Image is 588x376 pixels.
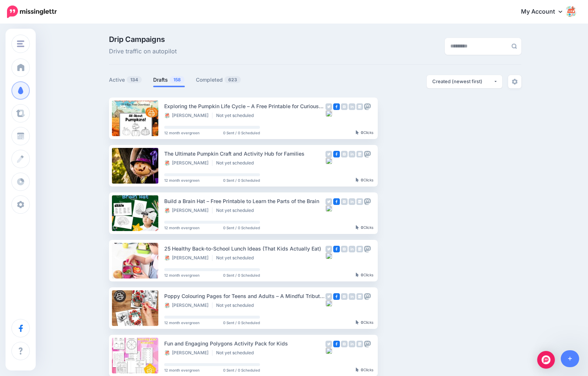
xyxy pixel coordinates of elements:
[223,178,260,182] span: 0 Sent / 0 Scheduled
[341,341,348,347] img: instagram-grey-square.png
[325,300,332,306] img: bluesky-grey-square.png
[341,246,348,252] img: instagram-grey-square.png
[325,157,332,164] img: bluesky-grey-square.png
[333,293,340,300] img: facebook-square.png
[514,3,577,21] a: My Account
[349,293,355,300] img: linkedin-grey-square.png
[349,151,355,157] img: linkedin-grey-square.png
[364,246,371,252] img: mastodon-grey-square.png
[361,320,363,324] b: 0
[333,151,340,157] img: facebook-square.png
[325,246,332,252] img: twitter-grey-square.png
[361,368,363,372] b: 0
[216,255,257,261] li: Not yet scheduled
[356,273,359,277] img: pointer-grey-darker.png
[164,244,325,253] div: 25 Healthy Back-to-School Lunch Ideas (That Kids Actually Eat)
[349,103,355,110] img: linkedin-grey-square.png
[356,368,359,372] img: pointer-grey-darker.png
[164,178,200,182] span: 12 month evergreen
[356,131,373,135] div: Clicks
[356,226,373,230] div: Clicks
[333,341,340,347] img: facebook-square.png
[216,302,257,308] li: Not yet scheduled
[216,207,257,213] li: Not yet scheduled
[223,226,260,230] span: 0 Sent / 0 Scheduled
[364,151,371,157] img: mastodon-grey-square.png
[164,149,325,158] div: The Ultimate Pumpkin Craft and Activity Hub for Families
[170,76,184,83] span: 158
[325,347,332,354] img: bluesky-grey-square.png
[223,131,260,135] span: 0 Sent / 0 Scheduled
[349,341,355,347] img: linkedin-grey-square.png
[325,293,332,300] img: twitter-grey-square.png
[325,110,332,117] img: bluesky-grey-square.png
[164,292,325,300] div: Poppy Colouring Pages for Teens and Adults – A Mindful Tribute for Remembrance
[223,273,260,277] span: 0 Sent / 0 Scheduled
[356,178,373,182] div: Clicks
[356,198,363,205] img: google_business-grey-square.png
[361,273,363,277] b: 0
[216,113,257,118] li: Not yet scheduled
[364,341,371,347] img: mastodon-grey-square.png
[196,75,241,84] a: Completed623
[356,225,359,230] img: pointer-grey-darker.png
[356,103,363,110] img: google_business-grey-square.png
[349,246,355,252] img: linkedin-grey-square.png
[333,103,340,110] img: facebook-square.png
[356,151,363,157] img: google_business-grey-square.png
[164,197,325,205] div: Build a Brain Hat – Free Printable to Learn the Parts of the Brain
[356,368,373,372] div: Clicks
[164,102,325,110] div: Exploring the Pumpkin Life Cycle – A Free Printable for Curious Kids
[223,368,260,372] span: 0 Sent / 0 Scheduled
[364,293,371,300] img: mastodon-grey-square.png
[216,350,257,356] li: Not yet scheduled
[109,36,177,43] span: Drip Campaigns
[325,198,332,205] img: twitter-grey-square.png
[164,368,200,372] span: 12 month evergreen
[427,75,502,88] button: Created (newest first)
[164,226,200,230] span: 12 month evergreen
[361,225,363,230] b: 0
[511,43,517,49] img: search-grey-6.png
[432,78,493,85] div: Created (newest first)
[364,103,371,110] img: mastodon-grey-square.png
[356,246,363,252] img: google_business-grey-square.png
[17,40,24,47] img: menu.png
[127,76,142,83] span: 134
[356,293,363,300] img: google_business-grey-square.png
[325,205,332,212] img: bluesky-grey-square.png
[341,198,348,205] img: instagram-grey-square.png
[333,198,340,205] img: facebook-square.png
[356,320,359,324] img: pointer-grey-darker.png
[356,341,363,347] img: google_business-grey-square.png
[341,103,348,110] img: instagram-grey-square.png
[341,293,348,300] img: instagram-grey-square.png
[164,321,200,324] span: 12 month evergreen
[109,75,142,84] a: Active134
[356,130,359,135] img: pointer-grey-darker.png
[164,302,212,308] li: [PERSON_NAME]
[349,198,355,205] img: linkedin-grey-square.png
[333,246,340,252] img: facebook-square.png
[356,178,359,182] img: pointer-grey-darker.png
[7,6,57,18] img: Missinglettr
[537,351,555,369] div: Open Intercom Messenger
[164,131,200,135] span: 12 month evergreen
[225,76,241,83] span: 623
[216,160,257,166] li: Not yet scheduled
[223,321,260,324] span: 0 Sent / 0 Scheduled
[325,151,332,157] img: twitter-grey-square.png
[164,255,212,261] li: [PERSON_NAME]
[364,198,371,205] img: mastodon-grey-square.png
[164,339,325,348] div: Fun and Engaging Polygons Activity Pack for Kids
[356,273,373,277] div: Clicks
[164,160,212,166] li: [PERSON_NAME]
[164,207,212,213] li: [PERSON_NAME]
[164,273,200,277] span: 12 month evergreen
[325,341,332,347] img: twitter-grey-square.png
[153,75,185,84] a: Drafts158
[325,252,332,259] img: bluesky-grey-square.png
[164,350,212,356] li: [PERSON_NAME]
[109,47,177,56] span: Drive traffic on autopilot
[164,113,212,118] li: [PERSON_NAME]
